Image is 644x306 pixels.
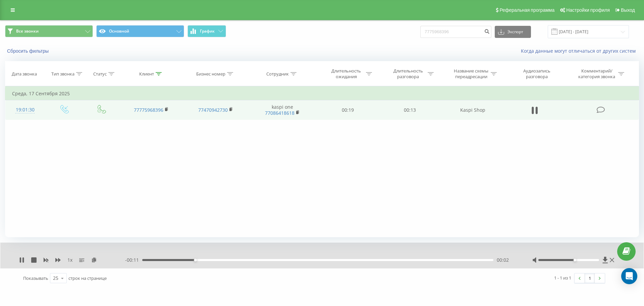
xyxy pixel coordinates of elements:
[328,68,364,80] div: Длительность ожидания
[420,26,491,38] input: Поиск по номеру
[93,71,107,77] div: Статус
[497,257,509,263] span: 00:02
[265,110,294,116] a: 77086418618
[68,275,107,281] span: строк на странице
[194,259,197,261] div: Accessibility label
[125,257,142,263] span: - 00:11
[585,273,595,283] a: 1
[96,25,184,37] button: Основной
[196,71,225,77] div: Бизнес номер
[554,274,571,281] div: 1 - 1 из 1
[515,68,559,80] div: Аудиозапись разговора
[51,71,74,77] div: Тип звонка
[16,29,39,34] span: Все звонки
[577,68,616,80] div: Комментарий/категория звонка
[198,107,228,113] a: 77470942730
[5,25,93,37] button: Все звонки
[566,7,610,13] span: Настройки профиля
[453,68,489,80] div: Название схемы переадресации
[139,71,154,77] div: Клиент
[5,48,52,54] button: Сбросить фильтры
[248,100,317,120] td: kaspi one
[266,71,289,77] div: Сотрудник
[317,100,379,120] td: 00:19
[187,25,226,37] button: График
[621,268,637,284] div: Open Intercom Messenger
[200,29,215,34] span: График
[379,100,440,120] td: 00:13
[67,257,72,263] span: 1 x
[53,275,58,282] div: 25
[12,103,38,116] div: 19:01:30
[134,107,163,113] a: 77775968396
[499,7,554,13] span: Реферальная программа
[390,68,426,80] div: Длительность разговора
[573,259,576,261] div: Accessibility label
[621,7,635,13] span: Выход
[441,100,505,120] td: Kaspi Shop
[23,275,48,281] span: Показывать
[495,26,531,38] button: Экспорт
[521,48,639,54] a: Когда данные могут отличаться от других систем
[12,71,37,77] div: Дата звонка
[5,87,639,100] td: Среда, 17 Сентября 2025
